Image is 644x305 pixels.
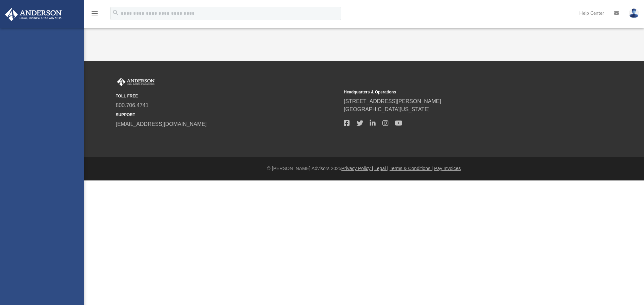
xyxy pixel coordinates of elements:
a: menu [91,13,99,17]
small: SUPPORT [116,112,339,118]
img: User Pic [629,8,639,18]
i: search [112,9,119,16]
a: [STREET_ADDRESS][PERSON_NAME] [344,98,441,104]
a: Legal | [374,166,388,171]
a: [EMAIL_ADDRESS][DOMAIN_NAME] [116,121,207,127]
a: Privacy Policy | [341,166,373,171]
img: Anderson Advisors Platinum Portal [116,78,156,86]
a: Terms & Conditions | [390,166,433,171]
small: TOLL FREE [116,93,339,99]
a: Pay Invoices [434,166,461,171]
div: © [PERSON_NAME] Advisors 2025 [84,165,644,172]
i: menu [91,9,99,17]
a: 800.706.4741 [116,102,149,108]
img: Anderson Advisors Platinum Portal [3,8,64,21]
a: [GEOGRAPHIC_DATA][US_STATE] [344,106,430,112]
small: Headquarters & Operations [344,89,567,95]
